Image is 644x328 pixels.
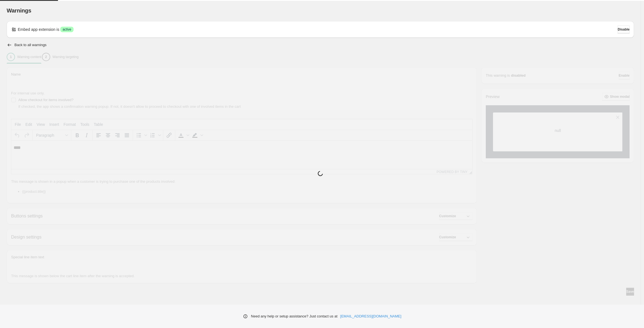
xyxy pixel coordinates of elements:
[340,314,401,319] a: [EMAIL_ADDRESS][DOMAIN_NAME]
[18,27,59,32] p: Embed app extension is
[2,4,459,9] body: Rich Text Area. Press ALT-0 for help.
[618,26,630,33] button: Disable
[7,7,31,14] span: Warnings
[618,27,630,32] span: Disable
[62,27,71,32] span: active
[14,43,47,47] h2: Back to all warnings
